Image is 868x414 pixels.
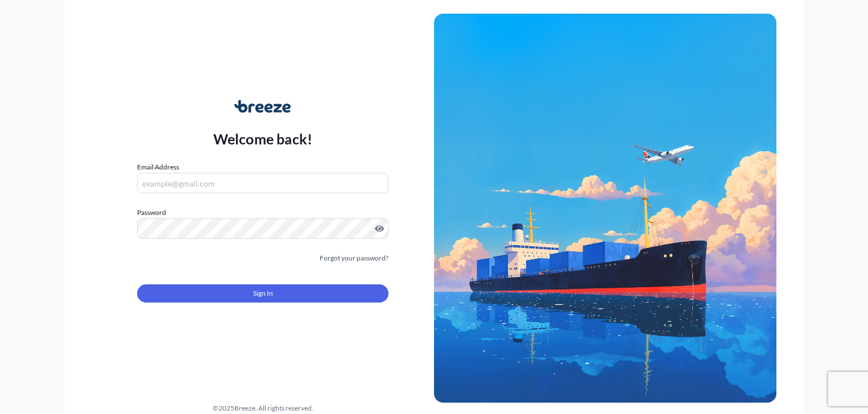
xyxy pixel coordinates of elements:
[137,162,179,173] label: Email Address
[253,288,273,299] span: Sign In
[92,403,434,414] div: © 2025 Breeze. All rights reserved.
[137,207,388,218] label: Password
[375,224,384,233] button: Show password
[320,252,388,264] a: Forgot your password?
[434,14,776,403] img: Ship illustration
[213,130,313,148] p: Welcome back!
[137,173,388,193] input: example@gmail.com
[137,284,388,303] button: Sign In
